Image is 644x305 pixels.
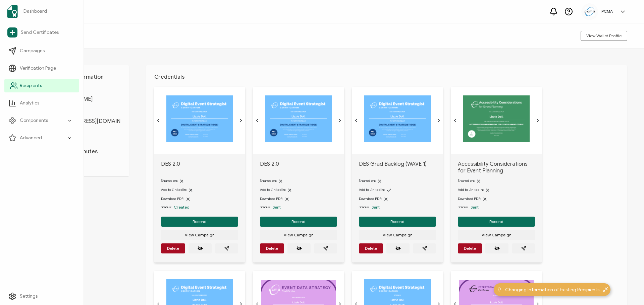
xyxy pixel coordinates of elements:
[174,205,190,210] span: Created
[224,246,229,251] ion-icon: paper plane outline
[383,233,413,237] span: View Campaign
[458,230,535,240] button: View Campaign
[156,118,161,123] ion-icon: chevron back outline
[4,62,79,75] a: Verification Page
[193,220,207,224] span: Resend
[4,2,79,21] a: Dashboard
[458,178,475,183] span: Shared on:
[255,118,260,123] ion-icon: chevron back outline
[260,178,277,183] span: Shared on:
[161,197,184,201] span: Download PDF:
[452,118,458,123] ion-icon: chevron back outline
[50,148,121,155] h1: Custom Attributes
[260,187,286,192] span: Add to LinkedIn:
[161,217,238,227] button: Resend
[323,246,328,251] ion-icon: paper plane outline
[50,118,121,131] span: [EMAIL_ADDRESS][DOMAIN_NAME]
[260,230,337,240] button: View Campaign
[505,286,599,293] span: Changing Information of Existing Recipients
[521,246,526,251] ion-icon: paper plane outline
[161,230,238,240] button: View Campaign
[260,161,337,174] span: DES 2.0
[50,96,121,102] span: [PERSON_NAME]
[260,197,283,201] span: Download PDF:
[494,246,500,251] ion-icon: eye off
[154,74,619,80] h1: Credentials
[458,187,484,192] span: Add to LinkedIn:
[20,100,39,106] span: Analytics
[167,246,179,250] span: Delete
[260,205,270,210] span: Status:
[260,217,337,227] button: Resend
[458,217,535,227] button: Resend
[610,273,644,305] iframe: Chat Widget
[390,220,405,224] span: Resend
[161,178,178,183] span: Shared on:
[359,205,369,210] span: Status:
[581,31,627,41] button: View Wallet Profile
[198,246,203,251] ion-icon: eye off
[601,9,613,14] h5: PCMA
[585,7,595,16] img: 5c892e8a-a8c9-4ab0-b501-e22bba25706e.jpg
[20,48,45,54] span: Campaigns
[458,161,535,174] span: Accessibility Considerations for Event Planning
[7,5,18,18] img: sertifier-logomark-colored.svg
[20,135,42,141] span: Advanced
[586,34,622,38] span: View Wallet Profile
[359,243,383,253] button: Delete
[260,243,284,253] button: Delete
[535,118,540,123] ion-icon: chevron forward outline
[359,178,376,183] span: Shared on:
[4,290,79,303] a: Settings
[464,246,476,250] span: Delete
[50,162,121,168] p: Add attribute
[354,118,359,123] ion-icon: chevron back outline
[422,246,427,251] ion-icon: paper plane outline
[359,187,385,192] span: Add to LinkedIn:
[365,246,377,250] span: Delete
[20,117,48,124] span: Components
[20,82,42,89] span: Recipients
[359,217,436,227] button: Resend
[23,8,47,15] span: Dashboard
[238,118,244,123] ion-icon: chevron forward outline
[161,187,187,192] span: Add to LinkedIn:
[489,220,503,224] span: Resend
[4,25,79,40] a: Send Certificates
[471,205,479,210] span: Sent
[161,243,185,253] button: Delete
[50,109,121,115] span: E-MAIL:
[291,220,306,224] span: Resend
[266,246,278,250] span: Delete
[50,74,121,80] h1: Personal Information
[284,233,314,237] span: View Campaign
[359,230,436,240] button: View Campaign
[161,205,171,210] span: Status:
[436,118,441,123] ion-icon: chevron forward outline
[4,96,79,110] a: Analytics
[4,79,79,92] a: Recipients
[50,87,121,92] span: FULL NAME:
[21,29,59,36] span: Send Certificates
[20,65,56,72] span: Verification Page
[297,246,302,251] ion-icon: eye off
[372,205,380,210] span: Sent
[458,243,482,253] button: Delete
[4,44,79,58] a: Campaigns
[482,233,512,237] span: View Campaign
[359,197,382,201] span: Download PDF:
[273,205,281,210] span: Sent
[458,197,481,201] span: Download PDF:
[185,233,215,237] span: View Campaign
[395,246,401,251] ion-icon: eye off
[161,161,238,174] span: DES 2.0
[458,205,468,210] span: Status:
[337,118,342,123] ion-icon: chevron forward outline
[359,161,436,174] span: DES Grad Backlog (WAVE 1)
[603,287,608,292] img: minimize-icon.svg
[20,293,38,300] span: Settings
